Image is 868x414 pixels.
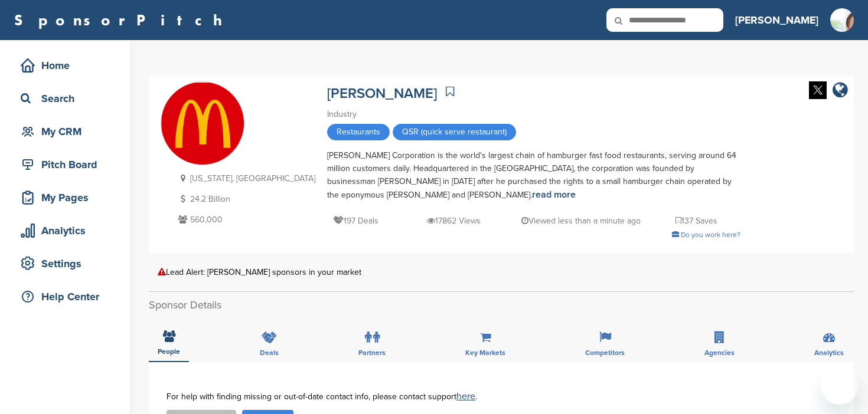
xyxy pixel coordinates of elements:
[12,250,118,277] a: Settings
[821,367,859,405] iframe: Button to launch messaging window
[12,52,118,79] a: Home
[18,253,118,274] div: Settings
[149,297,854,313] h2: Sponsor Details
[12,118,118,145] a: My CRM
[427,213,481,228] p: 17862 Views
[704,349,735,356] span: Agencies
[681,231,740,239] span: Do you work here?
[167,392,836,401] div: For help with finding missing or out-of-date contact info, please contact support .
[327,108,740,121] div: Industry
[12,85,118,112] a: Search
[158,348,180,355] span: People
[735,12,818,28] h3: [PERSON_NAME]
[158,268,845,277] div: Lead Alert: [PERSON_NAME] sponsors in your market
[532,189,576,201] a: read more
[358,349,386,356] span: Partners
[735,7,818,33] a: [PERSON_NAME]
[175,171,315,186] p: [US_STATE], [GEOGRAPHIC_DATA]
[18,88,118,109] div: Search
[18,121,118,142] div: My CRM
[18,187,118,208] div: My Pages
[14,12,230,28] a: SponsorPitch
[12,217,118,244] a: Analytics
[809,81,827,99] img: Twitter white
[521,213,641,228] p: Viewed less than a minute ago
[18,220,118,241] div: Analytics
[333,213,378,228] p: 197 Deals
[12,184,118,211] a: My Pages
[161,83,244,165] img: Sponsorpitch & McDonald's
[175,212,315,227] p: 560,000
[175,192,315,206] p: 24.2 Billion
[12,283,118,310] a: Help Center
[18,286,118,307] div: Help Center
[327,124,390,140] span: Restaurants
[260,349,279,356] span: Deals
[327,85,437,102] a: [PERSON_NAME]
[456,390,475,402] a: here
[18,154,118,175] div: Pitch Board
[393,124,516,140] span: QSR (quick serve restaurant)
[18,55,118,76] div: Home
[585,349,625,356] span: Competitors
[814,349,844,356] span: Analytics
[833,81,848,101] a: company link
[12,151,118,178] a: Pitch Board
[465,349,505,356] span: Key Markets
[672,231,740,239] a: Do you work here?
[327,149,740,202] div: [PERSON_NAME] Corporation is the world's largest chain of hamburger fast food restaurants, servin...
[676,213,717,228] p: 137 Saves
